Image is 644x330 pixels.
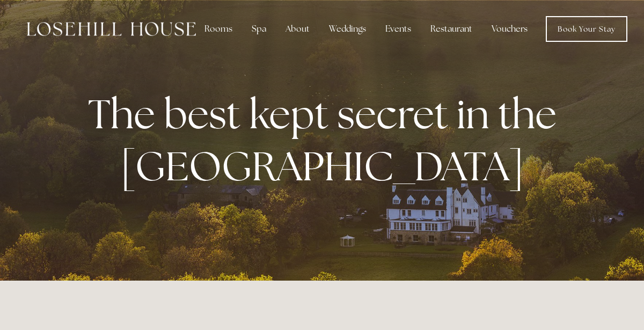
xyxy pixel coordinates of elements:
strong: The best kept secret in the [GEOGRAPHIC_DATA] [88,87,565,193]
a: Vouchers [483,18,536,40]
img: Losehill House [27,22,196,36]
div: Weddings [320,18,375,40]
div: Events [377,18,420,40]
div: About [277,18,318,40]
div: Rooms [196,18,241,40]
div: Restaurant [422,18,481,40]
a: Book Your Stay [546,16,627,42]
div: Spa [243,18,275,40]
